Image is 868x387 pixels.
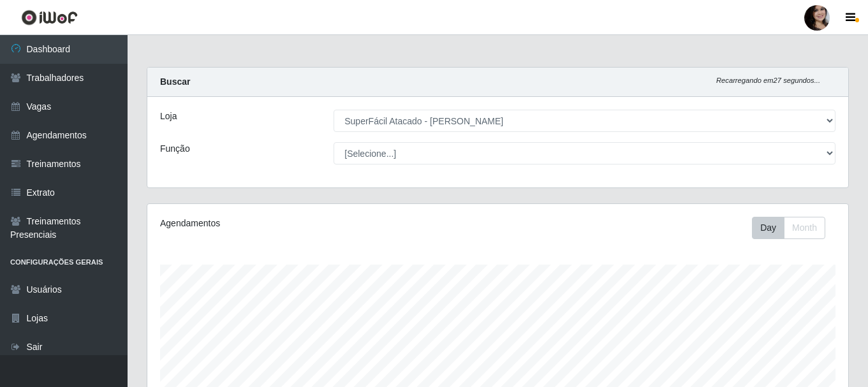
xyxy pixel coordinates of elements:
[784,217,825,239] button: Month
[752,217,835,239] div: Toolbar with button groups
[160,142,190,156] label: Função
[21,10,78,26] img: CoreUI Logo
[160,217,430,230] div: Agendamentos
[752,217,784,239] button: Day
[160,77,190,87] strong: Buscar
[716,77,820,84] i: Recarregando em 27 segundos...
[752,217,825,239] div: First group
[160,110,177,123] label: Loja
